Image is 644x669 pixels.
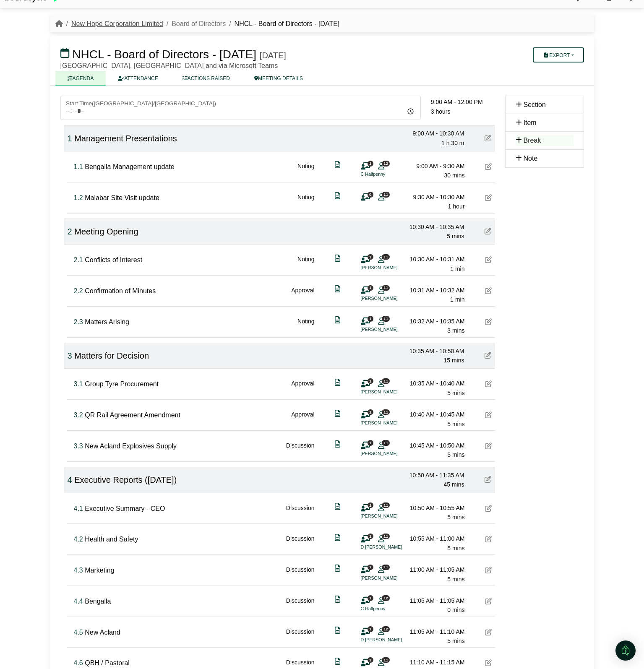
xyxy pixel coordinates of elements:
[361,636,424,643] li: D [PERSON_NAME]
[447,514,464,521] span: 5 mins
[74,227,138,236] span: Meeting Opening
[85,318,129,325] span: Matters Arising
[382,595,390,601] span: 12
[361,575,424,582] li: [PERSON_NAME]
[74,163,83,170] span: Click to fine tune number
[291,286,314,305] div: Approval
[368,502,373,508] span: 1
[406,255,465,264] div: 10:30 AM - 10:31 AM
[524,155,538,162] span: Note
[68,351,72,360] span: Click to fine tune number
[382,409,390,415] span: 11
[406,596,465,605] div: 11:05 AM - 11:05 AM
[74,411,83,419] span: Click to fine tune number
[406,503,465,513] div: 10:50 AM - 10:55 AM
[74,567,83,574] span: Click to fine tune number
[447,327,464,334] span: 3 mins
[60,62,278,69] span: [GEOGRAPHIC_DATA], [GEOGRAPHIC_DATA] and via Microsoft Teams
[368,657,373,663] span: 1
[361,450,424,457] li: [PERSON_NAME]
[406,565,465,574] div: 11:00 AM - 11:05 AM
[368,626,373,632] span: 1
[85,443,177,450] span: New Acland Explosives Supply
[72,48,256,61] span: NHCL - Board of Directors - [DATE]
[406,193,465,202] div: 9:30 AM - 10:30 AM
[85,194,159,201] span: Malabar Site Visit update
[172,20,226,27] a: Board of Directors
[368,534,373,539] span: 1
[242,71,315,86] a: MEETING DETAILS
[85,163,175,170] span: Bengalla Management update
[443,481,464,488] span: 45 mins
[85,256,142,263] span: Conflicts of Interest
[55,18,340,29] nav: breadcrumb
[443,357,464,364] span: 15 mins
[382,565,390,570] span: 11
[368,440,373,445] span: 1
[85,629,120,636] span: New Acland
[361,419,424,427] li: [PERSON_NAME]
[406,346,464,356] div: 10:35 AM - 10:50 AM
[368,192,373,197] span: 0
[74,443,83,450] span: Click to fine tune number
[260,50,286,60] div: [DATE]
[447,451,464,458] span: 5 mins
[450,296,464,303] span: 1 min
[448,203,465,210] span: 1 hour
[406,222,464,232] div: 10:30 AM - 10:35 AM
[382,378,390,384] span: 11
[297,161,314,180] div: Noting
[74,505,83,512] span: Click to fine tune number
[71,20,163,27] a: New Hope Corporation Limited
[74,475,177,484] span: Executive Reports ([DATE])
[368,161,373,166] span: 1
[286,565,315,584] div: Discussion
[406,379,465,388] div: 10:35 AM - 10:40 AM
[533,47,584,62] button: Export
[361,544,424,551] li: D [PERSON_NAME]
[361,605,424,612] li: C Halfpenny
[361,326,424,333] li: [PERSON_NAME]
[361,513,424,520] li: [PERSON_NAME]
[382,285,390,291] span: 11
[447,390,464,396] span: 5 mins
[361,295,424,302] li: [PERSON_NAME]
[382,657,390,663] span: 11
[55,71,106,86] a: AGENDA
[450,266,464,272] span: 1 min
[85,567,114,574] span: Marketing
[406,534,465,543] div: 10:55 AM - 11:00 AM
[286,503,315,522] div: Discussion
[447,545,464,552] span: 5 mins
[106,71,170,86] a: ATTENDANCE
[382,192,390,197] span: 11
[361,171,424,178] li: C Halfpenny
[382,626,390,632] span: 12
[74,629,83,636] span: Click to fine tune number
[368,595,373,601] span: 1
[74,256,83,263] span: Click to fine tune number
[291,410,314,429] div: Approval
[524,119,537,126] span: Item
[441,140,464,146] span: 1 h 30 m
[447,638,464,644] span: 5 mins
[74,287,83,294] span: Click to fine tune number
[74,318,83,325] span: Click to fine tune number
[286,534,315,553] div: Discussion
[406,161,465,171] div: 9:00 AM - 9:30 AM
[368,378,373,384] span: 1
[447,233,464,239] span: 5 mins
[361,388,424,396] li: [PERSON_NAME]
[382,161,390,166] span: 12
[382,316,390,321] span: 11
[406,317,465,326] div: 10:32 AM - 10:35 AM
[74,351,149,360] span: Matters for Decision
[74,194,83,201] span: Click to fine tune number
[85,536,138,543] span: Health and Safety
[406,441,465,450] div: 10:45 AM - 10:50 AM
[297,193,314,211] div: Noting
[291,379,314,398] div: Approval
[74,134,177,143] span: Management Presentations
[85,598,111,605] span: Bengalla
[447,421,464,427] span: 5 mins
